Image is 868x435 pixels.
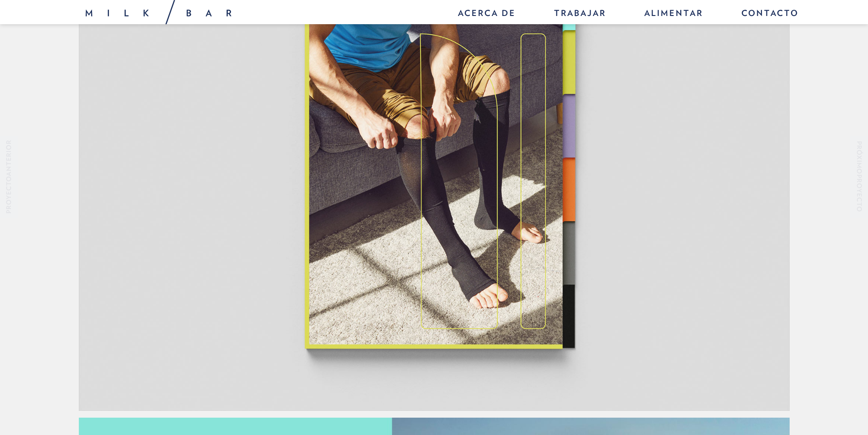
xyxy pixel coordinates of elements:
[5,176,12,214] font: Proyecto
[644,8,703,18] font: Alimentar
[635,5,712,24] a: Alimentar
[741,8,799,18] font: Contacto
[5,140,12,176] font: anterior
[554,8,606,18] font: Trabajar
[458,8,516,18] font: Acerca de
[856,174,863,212] font: proyecto
[449,5,525,24] a: Acerca de
[856,141,863,174] font: Próximo
[545,5,615,24] a: Trabajar
[732,5,799,24] a: Contacto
